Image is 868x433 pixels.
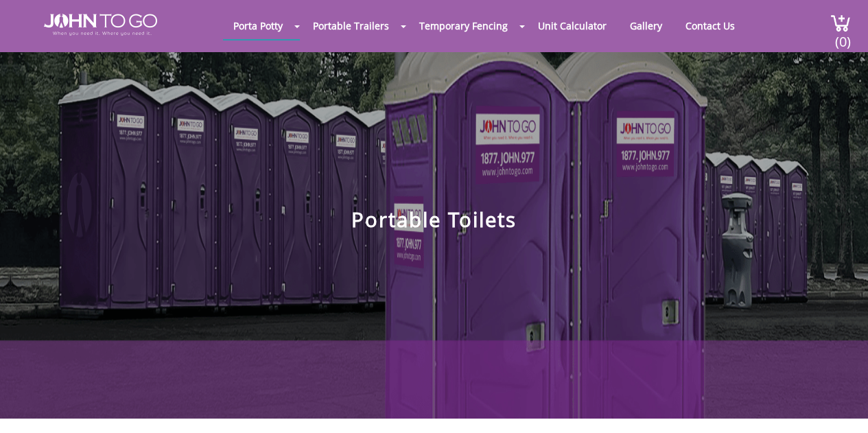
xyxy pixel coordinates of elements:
a: Contact Us [675,12,745,39]
iframe: Live Chat Box [591,73,868,433]
a: Portable Trailers [303,12,399,39]
a: Temporary Fencing [409,12,518,39]
img: cart a [830,14,851,32]
span: (0) [834,21,851,51]
img: JOHN to go [44,14,157,36]
a: Porta Potty [223,12,293,39]
a: Unit Calculator [528,12,617,39]
a: Gallery [620,12,672,39]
